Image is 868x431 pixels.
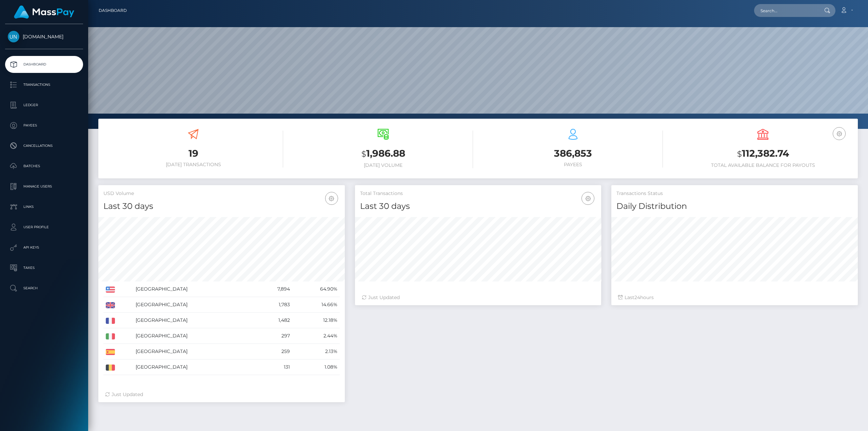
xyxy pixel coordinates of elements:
[8,181,80,192] p: Manage Users
[103,147,283,160] h3: 19
[8,100,80,110] p: Ledger
[106,349,115,355] img: ES.png
[105,391,338,398] div: Just Updated
[5,178,83,195] a: Manage Users
[5,56,83,73] a: Dashboard
[292,328,340,344] td: 2.44%
[292,297,340,313] td: 14.66%
[673,147,853,161] h3: 112,382.74
[483,162,663,168] h6: Payees
[754,4,818,17] input: Search...
[292,359,340,375] td: 1.08%
[106,287,115,293] img: US.png
[737,149,742,159] small: $
[361,149,366,159] small: $
[5,280,83,297] a: Search
[133,297,255,313] td: [GEOGRAPHIC_DATA]
[106,333,115,339] img: IT.png
[8,59,80,70] p: Dashboard
[5,239,83,256] a: API Keys
[293,147,473,161] h3: 1,986.88
[293,162,473,168] h6: [DATE] Volume
[133,344,255,359] td: [GEOGRAPHIC_DATA]
[255,281,292,297] td: 7,894
[673,162,853,168] h6: Total Available Balance for Payouts
[8,263,80,273] p: Taxes
[8,31,19,42] img: Unlockt.me
[5,198,83,215] a: Links
[255,359,292,375] td: 131
[106,318,115,324] img: FR.png
[5,34,83,40] span: [DOMAIN_NAME]
[133,328,255,344] td: [GEOGRAPHIC_DATA]
[255,344,292,359] td: 259
[255,328,292,344] td: 297
[8,80,80,90] p: Transactions
[103,200,340,212] h4: Last 30 days
[5,97,83,114] a: Ledger
[255,313,292,328] td: 1,482
[99,3,127,18] a: Dashboard
[8,141,80,151] p: Cancellations
[483,147,663,160] h3: 386,853
[5,259,83,276] a: Taxes
[8,222,80,232] p: User Profile
[5,137,83,154] a: Cancellations
[5,158,83,175] a: Batches
[8,283,80,293] p: Search
[634,294,640,300] span: 24
[360,190,596,197] h5: Total Transactions
[103,162,283,168] h6: [DATE] Transactions
[106,365,115,371] img: BE.png
[292,313,340,328] td: 12.18%
[616,200,853,212] h4: Daily Distribution
[14,5,74,19] img: MassPay Logo
[618,294,851,301] div: Last hours
[292,281,340,297] td: 64.90%
[5,76,83,93] a: Transactions
[133,359,255,375] td: [GEOGRAPHIC_DATA]
[362,294,595,301] div: Just Updated
[106,302,115,308] img: GB.png
[292,344,340,359] td: 2.13%
[5,219,83,236] a: User Profile
[133,313,255,328] td: [GEOGRAPHIC_DATA]
[360,200,596,212] h4: Last 30 days
[8,120,80,131] p: Payees
[5,117,83,134] a: Payees
[616,190,853,197] h5: Transactions Status
[8,242,80,253] p: API Keys
[255,297,292,313] td: 1,783
[8,161,80,171] p: Batches
[8,202,80,212] p: Links
[103,190,340,197] h5: USD Volume
[133,281,255,297] td: [GEOGRAPHIC_DATA]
